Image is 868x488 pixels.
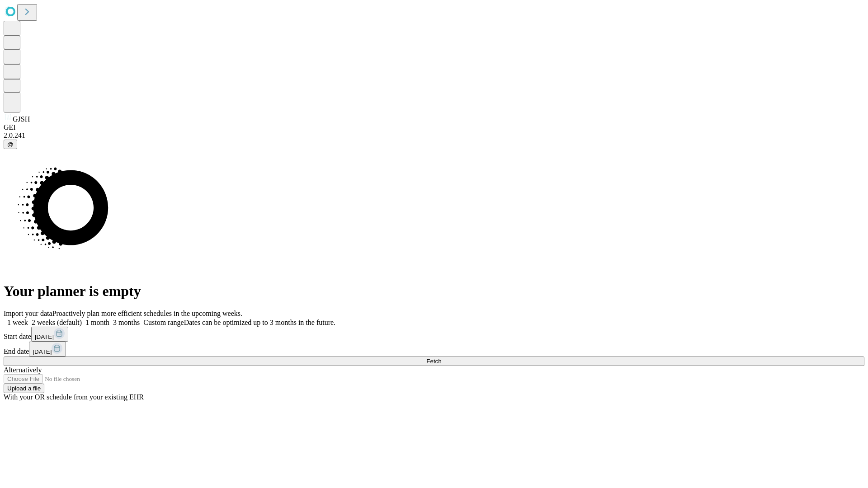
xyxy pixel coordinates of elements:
span: With your OR schedule from your existing EHR [4,393,144,401]
span: [DATE] [33,348,52,355]
span: Dates can be optimized up to 3 months in the future. [184,319,335,326]
span: 3 months [113,319,140,326]
span: Proactively plan more efficient schedules in the upcoming weeks. [52,310,242,317]
div: 2.0.241 [4,131,864,140]
span: Import your data [4,310,52,317]
span: GJSH [13,115,30,123]
button: @ [4,140,17,149]
span: [DATE] [35,333,54,340]
span: @ [7,141,14,148]
span: Alternatively [4,366,42,374]
span: 1 week [7,319,28,326]
div: Start date [4,327,864,342]
span: Custom range [143,319,184,326]
button: [DATE] [29,342,66,357]
span: 2 weeks (default) [32,319,82,326]
div: End date [4,342,864,357]
span: 1 month [85,319,109,326]
h1: Your planner is empty [4,283,864,300]
button: [DATE] [31,327,68,342]
button: Fetch [4,357,864,366]
span: Fetch [426,358,441,365]
div: GEI [4,123,864,131]
button: Upload a file [4,384,44,393]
